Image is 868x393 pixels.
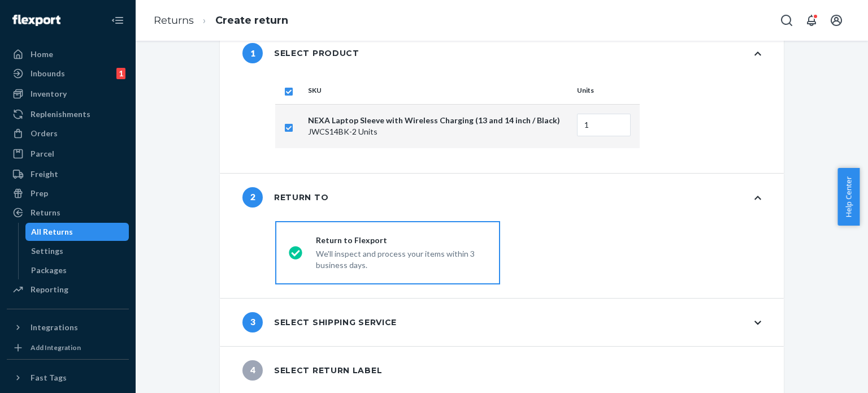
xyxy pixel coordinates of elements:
button: Integrations [7,318,129,336]
a: Replenishments [7,105,129,123]
div: Select product [242,43,359,63]
div: Inbounds [31,68,65,79]
input: Enter quantity [577,114,631,136]
p: NEXA Laptop Sleeve with Wireless Charging (13 and 14 inch / Black) [308,115,568,126]
button: Close Navigation [106,9,129,32]
a: Settings [25,242,129,260]
a: Inventory [7,85,129,103]
a: Inbounds1 [7,64,129,83]
a: Packages [25,261,129,279]
span: 1 [242,43,263,63]
div: Return to Flexport [316,235,487,246]
span: 4 [242,360,263,381]
button: Help Center [837,168,860,226]
a: Freight [7,165,129,183]
span: 3 [242,312,263,332]
a: Returns [154,14,194,27]
a: Reporting [7,280,129,299]
div: All Returns [31,226,73,237]
a: Home [7,45,129,63]
button: Open notifications [800,9,823,32]
div: 1 [116,68,125,79]
a: Returns [7,204,129,222]
th: Units [572,77,640,104]
a: Create return [215,14,288,27]
div: Returns [31,207,60,218]
div: We'll inspect and process your items within 3 business days. [316,246,487,271]
div: Reporting [31,284,68,295]
div: Add Integration [31,343,81,352]
a: Add Integration [7,341,129,355]
a: All Returns [25,223,129,241]
div: Freight [31,169,58,180]
button: Open account menu [825,9,848,32]
a: Orders [7,124,129,142]
div: Settings [31,245,63,257]
th: SKU [303,77,572,104]
div: Orders [31,128,58,139]
div: Return to [242,187,328,208]
div: Fast Tags [31,372,67,383]
img: Flexport logo [12,15,60,26]
span: 2 [242,187,263,208]
button: Fast Tags [7,369,129,387]
div: Select shipping service [242,312,397,332]
a: Prep [7,184,129,202]
button: Open Search Box [775,9,798,32]
div: Integrations [31,322,78,333]
a: Parcel [7,145,129,163]
div: Home [31,49,53,60]
ol: breadcrumbs [145,4,297,37]
p: JWCS14BK - 2 Units [308,126,568,137]
div: Prep [31,188,48,199]
div: Inventory [31,88,67,100]
div: Packages [31,265,67,276]
div: Parcel [31,148,54,159]
div: Select return label [242,360,382,381]
div: Replenishments [31,109,90,120]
